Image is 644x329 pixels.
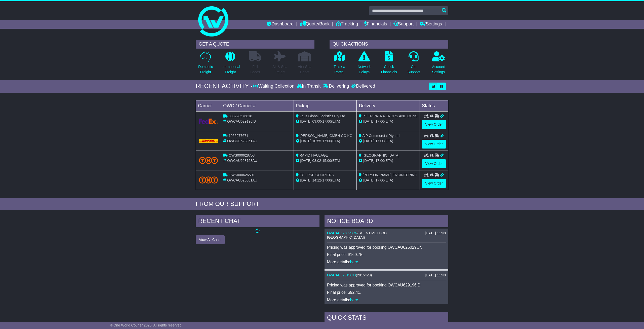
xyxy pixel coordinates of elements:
[322,159,331,163] span: 15:00
[358,64,371,75] p: Network Delays
[296,84,322,89] div: In Transit
[422,140,446,149] a: View Order
[375,119,384,123] span: 17:00
[249,64,261,75] p: Full Loads
[375,178,384,182] span: 17:00
[333,51,345,78] a: Track aParcel
[272,64,287,75] p: Air & Sea Freight
[196,40,314,49] div: GET A QUOTE
[327,245,446,250] p: Pricing was approved for booking OWCAU625029CN.
[420,20,442,29] a: Settings
[227,139,257,143] span: OWCDE628361AU
[327,231,446,240] div: ( )
[312,159,321,163] span: 08:02
[198,51,213,78] a: DomesticFreight
[300,119,311,123] span: [DATE]
[359,178,418,183] div: (ETA)
[300,178,311,182] span: [DATE]
[229,173,255,177] span: OWS000626501
[294,100,357,111] td: Pickup
[198,64,213,75] p: Domestic Freight
[375,159,384,163] span: 17:00
[334,64,345,75] p: Track a Parcel
[327,283,446,287] p: Pricing was approved for booking OWCAU629196ID.
[296,158,355,163] div: - (ETA)
[227,119,256,123] span: OWCAU629196ID
[422,179,446,188] a: View Order
[300,173,334,177] span: ECLIPSE COURIERS
[375,139,384,143] span: 17:00
[296,138,355,144] div: - (ETA)
[330,40,448,49] div: QUICK ACTIONS
[227,159,257,163] span: OWCAU628758AU
[363,178,374,182] span: [DATE]
[363,119,374,123] span: [DATE]
[363,173,417,177] span: [PERSON_NAME] ENGINEERING
[363,114,417,118] span: PT TRIPATRA ENGRS AND CONS
[327,298,446,302] p: More details: .
[393,20,414,29] a: Support
[363,153,399,157] span: [GEOGRAPHIC_DATA]
[336,20,358,29] a: Tracking
[422,120,446,129] a: View Order
[359,119,418,124] div: (ETA)
[357,100,420,111] td: Delivery
[322,84,350,89] div: Delivering
[359,158,418,163] div: (ETA)
[327,231,357,235] a: OWCAU625029CN
[296,178,355,183] div: - (ETA)
[300,20,330,29] a: Quote/Book
[325,215,448,229] div: NOTICE BOARD
[300,139,311,143] span: [DATE]
[253,84,296,89] div: Waiting Collection
[359,138,418,144] div: (ETA)
[327,231,387,239] span: SCENT METHOD [GEOGRAPHIC_DATA]
[227,178,257,182] span: OWCAU626501AU
[407,51,420,78] a: GetSupport
[357,273,371,277] span: 2015429
[425,231,446,235] div: [DATE] 11:48
[381,51,397,78] a: CheckFinancials
[364,20,387,29] a: Financials
[350,260,358,264] a: here
[300,159,311,163] span: [DATE]
[422,159,446,168] a: View Order
[425,273,446,277] div: [DATE] 11:48
[199,119,218,124] img: GetCarrierServiceLogo
[300,114,345,118] span: Zeus Global Logistics Pty Ltd
[327,273,356,277] a: OWCAU629196ID
[363,159,374,163] span: [DATE]
[350,298,358,302] a: here
[300,153,328,157] span: RAPID HAULAGE
[229,114,252,118] span: 883228576818
[357,51,371,78] a: NetworkDelays
[381,64,397,75] p: Check Financials
[220,51,240,78] a: InternationalFreight
[196,235,225,244] button: View All Chats
[322,178,331,182] span: 17:00
[196,83,253,90] div: RECENT ACTIVITY -
[432,51,445,78] a: AccountSettings
[199,176,218,183] img: TNT_Domestic.png
[296,119,355,124] div: - (ETA)
[267,20,294,29] a: Dashboard
[312,178,321,182] span: 14:12
[229,134,248,138] span: 1955977671
[408,64,420,75] p: Get Support
[199,139,218,143] img: DHL.png
[300,134,352,138] span: [PERSON_NAME] GMBH CO KG
[199,157,218,164] img: TNT_Domestic.png
[312,139,321,143] span: 10:55
[298,64,311,75] p: Air / Sea Depot
[327,273,446,277] div: ( )
[432,64,445,75] p: Account Settings
[221,100,294,111] td: OWC / Carrier #
[322,119,331,123] span: 17:00
[110,323,183,327] span: © One World Courier 2025. All rights reserved.
[196,215,319,229] div: RECENT CHAT
[327,260,446,264] p: More details: .
[229,153,255,157] span: OWS000628758
[196,100,221,111] td: Carrier
[325,312,448,325] div: Quick Stats
[322,139,331,143] span: 17:00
